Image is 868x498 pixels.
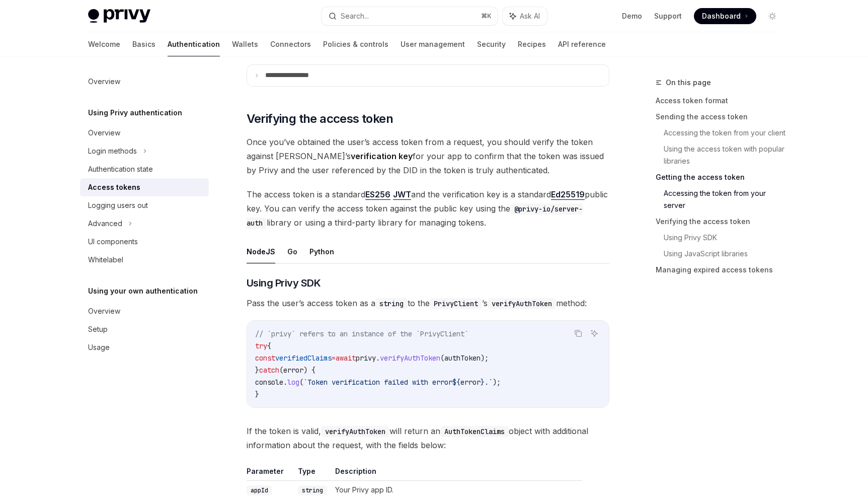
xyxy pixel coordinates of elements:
[255,329,468,338] span: // `privy` refers to an instance of the `PrivyClient`
[664,230,788,246] a: Using Privy SDK
[309,240,334,263] button: Python
[247,466,294,481] th: Parameter
[321,426,389,437] code: verifyAuthToken
[444,353,481,363] span: authToken
[481,378,485,387] span: }
[287,378,299,387] span: log
[299,378,303,387] span: (
[255,390,259,399] span: }
[88,32,120,56] a: Welcome
[88,236,138,248] div: UI components
[764,8,780,24] button: Toggle dark mode
[572,327,585,340] button: Copy the contents from the code block
[88,199,148,211] div: Logging users out
[80,338,209,357] a: Usage
[88,76,120,88] div: Overview
[247,240,275,263] button: NodeJS
[88,341,110,353] div: Usage
[88,285,198,297] h5: Using your own authentication
[365,189,390,200] a: ES256
[279,366,283,375] span: (
[380,353,440,363] span: verifyAuthToken
[664,141,788,169] a: Using the access token with popular libraries
[440,426,509,437] code: AuthTokenClaims
[88,163,153,175] div: Authentication state
[393,189,411,200] a: JWT
[588,327,601,340] button: Ask AI
[622,11,642,21] a: Demo
[336,353,356,363] span: await
[298,485,327,495] code: string
[694,8,756,24] a: Dashboard
[503,7,547,25] button: Ask AI
[255,366,259,375] span: }
[259,366,279,375] span: catch
[341,10,369,22] div: Search...
[80,178,209,196] a: Access tokens
[401,32,465,56] a: User management
[80,73,209,91] a: Overview
[460,378,481,387] span: error
[656,109,788,125] a: Sending the access token
[376,353,380,363] span: .
[702,11,741,21] span: Dashboard
[255,378,283,387] span: console
[351,151,413,161] strong: verification key
[303,366,315,375] span: ) {
[283,378,287,387] span: .
[80,233,209,251] a: UI components
[520,11,540,21] span: Ask AI
[477,32,506,56] a: Security
[664,246,788,262] a: Using JavaScript libraries
[88,254,123,266] div: Whitelabel
[332,353,336,363] span: =
[322,7,498,25] button: Search...⌘K
[656,93,788,109] a: Access token format
[80,320,209,338] a: Setup
[88,305,120,317] div: Overview
[488,298,556,309] code: verifyAuthToken
[481,353,489,363] span: );
[247,111,393,127] span: Verifying the access token
[452,378,460,387] span: ${
[664,125,788,141] a: Accessing the token from your client
[255,341,267,350] span: try
[247,187,609,230] span: The access token is a standard and the verification key is a standard public key. You can verify ...
[287,240,297,263] button: Go
[481,12,492,20] span: ⌘ K
[247,296,609,310] span: Pass the user’s access token as a to the ’s method:
[654,11,682,21] a: Support
[88,145,137,157] div: Login methods
[294,466,331,481] th: Type
[656,169,788,185] a: Getting the access token
[303,378,452,387] span: `Token verification failed with error
[331,466,582,481] th: Description
[430,298,482,309] code: PrivyClient
[80,302,209,320] a: Overview
[132,32,155,56] a: Basics
[80,251,209,269] a: Whitelabel
[88,218,122,230] div: Advanced
[440,353,444,363] span: (
[247,424,609,452] span: If the token is valid, will return an object with additional information about the request, with ...
[255,353,275,363] span: const
[88,9,150,23] img: light logo
[247,276,321,290] span: Using Privy SDK
[493,378,501,387] span: );
[666,77,711,89] span: On this page
[232,32,258,56] a: Wallets
[247,485,272,495] code: appId
[518,32,546,56] a: Recipes
[551,189,585,200] a: Ed25519
[267,341,271,350] span: {
[88,323,108,335] div: Setup
[247,135,609,177] span: Once you’ve obtained the user’s access token from a request, you should verify the token against ...
[88,107,182,119] h5: Using Privy authentication
[375,298,408,309] code: string
[656,214,788,230] a: Verifying the access token
[247,203,583,229] code: @privy-io/server-auth
[270,32,311,56] a: Connectors
[656,262,788,278] a: Managing expired access tokens
[88,127,120,139] div: Overview
[80,160,209,178] a: Authentication state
